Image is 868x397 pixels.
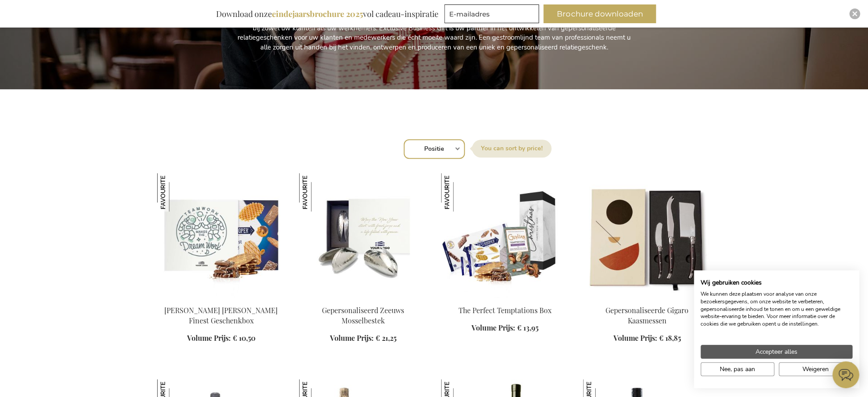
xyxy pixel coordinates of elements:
[583,173,711,298] img: Personalised Gigaro Cheese Knives
[444,4,542,26] form: marketing offers and promotions
[613,333,681,343] a: Volume Prijs: € 18,85
[376,333,396,343] span: € 21,25
[157,173,196,211] img: Jules Destrooper Jules' Finest Geschenkbox
[701,345,852,359] button: Accepteer alle cookies
[701,290,852,328] p: We kunnen deze plaatsen voor analyse van onze bezoekersgegevens, om onze website te verbeteren, g...
[322,306,404,325] a: Gepersonaliseerd Zeeuws Mosselbestek
[299,294,427,303] a: Personalised Zeeland Mussel Cutlery Gepersonaliseerd Zeeuws Mosselbestek
[459,306,551,315] a: The Perfect Temptations Box
[583,294,711,303] a: Personalised Gigaro Cheese Knives
[517,323,538,332] span: € 13,95
[701,362,774,376] button: Pas cookie voorkeuren aan
[212,4,442,23] div: Download onze vol cadeau-inspiratie
[233,14,635,53] p: Bij Exclusive Business Gifts stellen we een unieke selectie samen van gepersonaliseerde geschenke...
[441,173,569,298] img: The Perfect Temptations Box
[157,294,285,303] a: Jules Destrooper Jules' Finest Gift Box Jules Destrooper Jules' Finest Geschenkbox
[330,333,374,343] span: Volume Prijs:
[472,323,538,333] a: Volume Prijs: € 13,95
[472,323,515,332] span: Volume Prijs:
[701,279,852,287] h2: Wij gebruiken cookies
[164,306,278,325] a: [PERSON_NAME] [PERSON_NAME] Finest Geschenkbox
[779,362,852,376] button: Alle cookies weigeren
[233,333,255,343] span: € 10,50
[299,173,338,211] img: Gepersonaliseerd Zeeuws Mosselbestek
[605,306,689,325] a: Gepersonaliseerde Gigaro Kaasmessen
[720,364,755,374] span: Nee, pas aan
[543,4,656,23] button: Brochure downloaden
[187,333,255,343] a: Volume Prijs: € 10,50
[441,294,569,303] a: The Perfect Temptations Box The Perfect Temptations Box
[157,173,285,298] img: Jules Destrooper Jules' Finest Gift Box
[472,140,551,157] label: Sorteer op
[832,361,859,388] iframe: belco-activator-frame
[187,333,231,343] span: Volume Prijs:
[330,333,396,343] a: Volume Prijs: € 21,25
[441,173,480,211] img: The Perfect Temptations Box
[299,173,427,298] img: Personalised Zeeland Mussel Cutlery
[444,4,539,23] input: E-mailadres
[852,11,857,17] img: Close
[755,347,797,356] span: Accepteer alles
[272,8,363,19] b: eindejaarsbrochure 2025
[613,333,657,343] span: Volume Prijs:
[849,8,860,19] div: Close
[659,333,681,343] span: € 18,85
[802,364,829,374] span: Weigeren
